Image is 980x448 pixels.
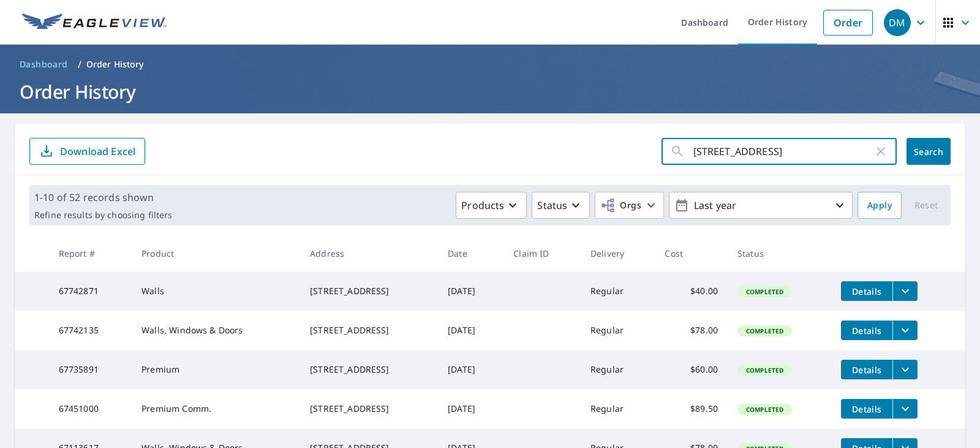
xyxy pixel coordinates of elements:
[892,399,918,419] button: filesDropdownBtn-67451000
[655,271,728,311] td: $40.00
[655,311,728,350] td: $78.00
[581,389,655,428] td: Regular
[438,235,503,271] th: Date
[49,311,132,350] td: 67742135
[86,58,144,70] p: Order History
[132,311,300,350] td: Walls, Windows & Doors
[848,364,885,376] span: Details
[438,271,503,311] td: [DATE]
[848,403,885,415] span: Details
[689,195,832,216] p: Last year
[693,134,873,169] input: Address, Report #, Claim ID, etc.
[892,281,918,301] button: filesDropdownBtn-67742871
[438,311,503,350] td: [DATE]
[841,281,892,301] button: detailsBtn-67742871
[20,58,68,70] span: Dashboard
[739,366,791,374] span: Completed
[503,235,581,271] th: Claim ID
[916,146,941,158] span: Search
[34,210,172,221] p: Refine results by choosing filters
[841,360,892,379] button: detailsBtn-67735891
[49,389,132,428] td: 67451000
[823,10,873,36] a: Order
[655,235,728,271] th: Cost
[34,190,172,205] p: 1-10 of 52 records shown
[848,286,885,297] span: Details
[892,321,918,340] button: filesDropdownBtn-67742135
[438,350,503,389] td: [DATE]
[600,198,641,213] span: Orgs
[581,271,655,311] td: Regular
[532,192,590,219] button: Status
[310,324,428,336] div: [STREET_ADDRESS]
[22,13,167,32] img: EV Logo
[892,360,918,379] button: filesDropdownBtn-67735891
[739,405,791,414] span: Completed
[884,9,911,36] div: DM
[581,350,655,389] td: Regular
[49,271,132,311] td: 67742871
[132,235,300,271] th: Product
[29,138,145,165] button: Download Excel
[907,138,951,165] button: Search
[49,235,132,271] th: Report #
[581,235,655,271] th: Delivery
[728,235,831,271] th: Status
[867,198,892,213] span: Apply
[456,192,527,219] button: Products
[132,271,300,311] td: Walls
[739,287,791,296] span: Completed
[310,363,428,376] div: [STREET_ADDRESS]
[841,321,892,340] button: detailsBtn-67742135
[132,350,300,389] td: Premium
[132,389,300,428] td: Premium Comm.
[15,79,965,104] h1: Order History
[300,235,438,271] th: Address
[848,325,885,336] span: Details
[49,350,132,389] td: 67735891
[841,399,892,419] button: detailsBtn-67451000
[655,389,728,428] td: $89.50
[669,192,853,219] button: Last year
[537,198,567,213] p: Status
[15,55,73,74] a: Dashboard
[595,192,664,219] button: Orgs
[461,198,504,213] p: Products
[739,327,791,335] span: Completed
[310,403,428,415] div: [STREET_ADDRESS]
[78,57,81,72] li: /
[310,285,428,297] div: [STREET_ADDRESS]
[60,145,135,158] p: Download Excel
[655,350,728,389] td: $60.00
[858,192,902,219] button: Apply
[581,311,655,350] td: Regular
[15,55,965,74] nav: breadcrumb
[438,389,503,428] td: [DATE]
